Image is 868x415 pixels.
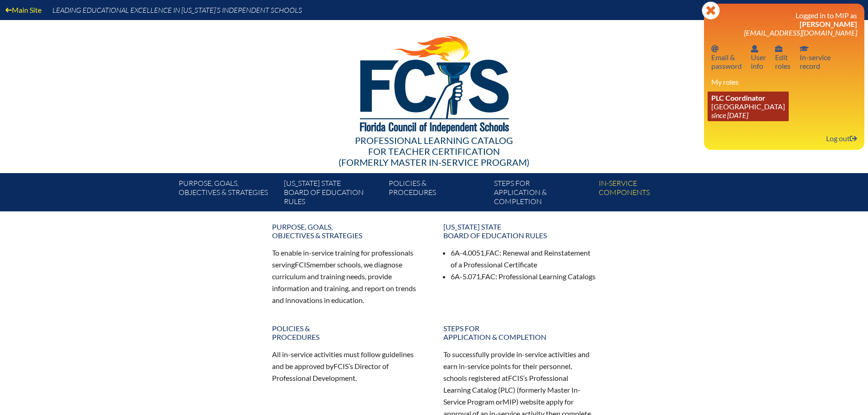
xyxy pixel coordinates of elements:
[702,1,720,20] svg: Close
[508,374,523,382] span: FCIS
[711,45,719,52] svg: Email password
[711,77,857,86] h3: My roles
[295,260,310,269] span: FCIS
[490,177,595,211] a: Steps forapplication & completion
[334,362,349,370] span: FCIS
[708,92,789,121] a: PLC Coordinator [GEOGRAPHIC_DATA] since [DATE]
[800,45,809,52] svg: In-service record
[747,42,770,72] a: User infoUserinfo
[711,93,765,102] span: PLC Coordinator
[595,177,700,211] a: In-servicecomponents
[482,272,495,281] span: FAC
[368,146,500,157] span: for Teacher Certification
[385,177,490,211] a: Policies &Procedures
[175,177,280,211] a: Purpose, goals,objectives & strategies
[708,42,745,72] a: Email passwordEmail &password
[850,135,857,142] svg: Log out
[822,132,861,144] a: Log outLog out
[503,397,516,406] span: MIP
[711,111,748,119] i: since [DATE]
[771,42,794,72] a: User infoEditroles
[451,271,596,282] li: 6A-5.071, : Professional Learning Catalogs
[340,20,528,144] img: FCISlogo221.eps
[438,219,602,243] a: [US_STATE] StateBoard of Education rules
[711,11,857,37] h3: Logged in to MIP as
[744,28,857,37] span: [EMAIL_ADDRESS][DOMAIN_NAME]
[451,247,596,271] li: 6A-4.0051, : Renewal and Reinstatement of a Professional Certificate
[775,45,782,52] svg: User info
[272,247,425,306] p: To enable in-service training for professionals serving member schools, we diagnose curriculum an...
[280,177,385,211] a: [US_STATE] StateBoard of Education rules
[172,135,697,168] div: Professional Learning Catalog (formerly Master In-service Program)
[800,20,857,28] span: [PERSON_NAME]
[272,348,425,384] p: All in-service activities must follow guidelines and be approved by ’s Director of Professional D...
[796,42,834,72] a: In-service recordIn-servicerecord
[267,320,431,345] a: Policies &Procedures
[486,248,499,257] span: FAC
[267,219,431,243] a: Purpose, goals,objectives & strategies
[751,45,758,52] svg: User info
[500,385,513,394] span: PLC
[2,4,45,16] a: Main Site
[438,320,602,345] a: Steps forapplication & completion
